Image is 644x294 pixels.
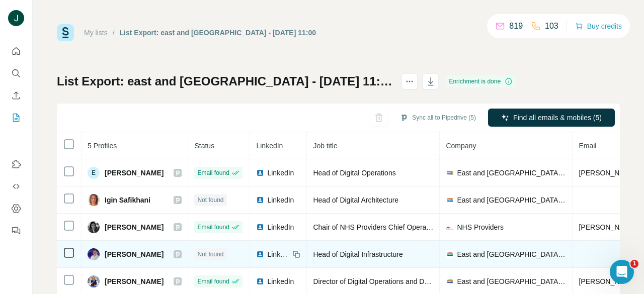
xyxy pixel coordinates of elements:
span: LinkedIn [267,168,294,178]
img: LinkedIn logo [256,169,264,177]
span: [PERSON_NAME] [105,168,164,178]
span: Status [194,142,214,150]
span: Email found [197,168,229,177]
span: LinkedIn [256,142,283,150]
img: company-logo [446,277,454,285]
span: LinkedIn [267,276,294,286]
img: company-logo [446,223,454,231]
span: East and [GEOGRAPHIC_DATA] Teaching NHS Trust [457,195,566,205]
span: East and [GEOGRAPHIC_DATA] Teaching NHS Trust [457,168,566,178]
span: LinkedIn [267,222,294,232]
span: 1 [630,260,638,268]
span: Igin Safikhani [105,195,150,205]
div: E [88,167,100,179]
p: 819 [509,20,523,32]
span: Head of Digital Operations [313,169,395,177]
img: Avatar [88,194,100,206]
iframe: Intercom live chat [610,260,634,284]
img: company-logo [446,250,454,258]
img: LinkedIn logo [256,223,264,231]
button: Search [8,64,24,82]
span: NHS Providers [457,222,504,232]
button: My lists [8,109,24,127]
span: Chair of NHS Providers Chief Operating Officer Network [313,223,488,231]
span: LinkedIn [267,195,294,205]
li: / [113,28,115,38]
span: [PERSON_NAME] [105,276,164,286]
img: Avatar [8,10,24,26]
img: Avatar [88,221,100,233]
span: Head of Digital Infrastructure [313,250,403,258]
img: company-logo [446,196,454,204]
span: East and [GEOGRAPHIC_DATA] Teaching NHS Trust [457,249,566,259]
span: Head of Digital Architecture [313,196,398,204]
span: 5 Profiles [88,142,117,150]
span: [PERSON_NAME] [105,249,164,259]
div: List Export: east and [GEOGRAPHIC_DATA] - [DATE] 11:00 [120,28,316,38]
span: Find all emails & mobiles (5) [513,113,602,123]
h1: List Export: east and [GEOGRAPHIC_DATA] - [DATE] 11:00 [57,73,392,89]
img: LinkedIn logo [256,277,264,285]
span: Company [446,142,476,150]
span: Email found [197,277,229,286]
img: Surfe Logo [57,24,74,41]
span: [PERSON_NAME] [105,222,164,232]
button: Use Surfe API [8,177,24,195]
div: Enrichment is done [446,75,516,87]
p: 103 [545,20,558,32]
button: Feedback [8,222,24,240]
button: Buy credits [575,19,622,33]
button: Enrich CSV [8,86,24,105]
button: Sync all to Pipedrive (5) [393,110,483,125]
img: LinkedIn logo [256,250,264,258]
button: Find all emails & mobiles (5) [488,109,615,127]
span: Not found [197,250,223,259]
span: Email found [197,223,229,232]
button: Use Surfe on LinkedIn [8,155,24,173]
img: Avatar [88,275,100,287]
button: Dashboard [8,200,24,218]
a: My lists [84,29,108,37]
button: Quick start [8,42,24,60]
span: Not found [197,195,223,205]
span: East and [GEOGRAPHIC_DATA] Teaching NHS Trust [457,276,566,286]
button: actions [401,73,418,89]
span: Email [579,142,596,150]
img: company-logo [446,169,454,177]
span: Job title [313,142,337,150]
img: LinkedIn logo [256,196,264,204]
img: Avatar [88,248,100,260]
span: LinkedIn [267,249,289,259]
span: Director of Digital Operations and Deputy CIO [313,277,456,285]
